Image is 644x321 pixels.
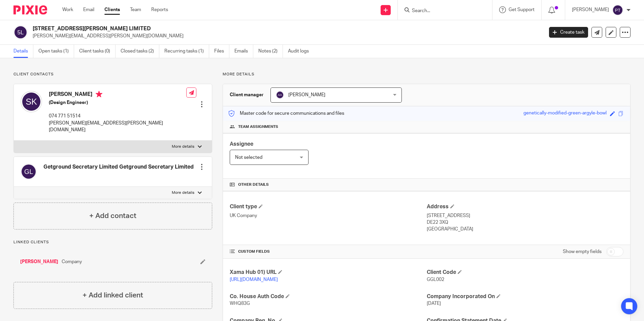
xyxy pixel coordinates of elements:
[238,182,269,187] span: Other details
[21,164,37,180] img: svg%3E
[13,72,212,77] p: Client contacts
[230,293,426,300] h4: Co. House Auth Code
[49,99,186,106] h5: (Design Engineer)
[427,277,444,282] span: GGL002
[230,249,426,254] h4: CUSTOM FIELDS
[43,164,194,171] h4: Getground Secretary Limited Getground Secretary Limited
[20,258,58,265] a: [PERSON_NAME]
[258,45,283,58] a: Notes (2)
[288,45,314,58] a: Audit logs
[230,277,278,282] a: [URL][DOMAIN_NAME]
[89,211,136,221] h4: + Add contact
[130,6,141,13] a: Team
[427,269,623,276] h4: Client Code
[549,27,588,38] a: Create task
[62,6,73,13] a: Work
[214,45,229,58] a: Files
[230,212,426,219] p: UK Company
[96,91,102,98] i: Primary
[523,110,607,117] div: genetically-modified-green-argyle-bowl
[572,6,609,13] p: [PERSON_NAME]
[49,91,186,99] h4: [PERSON_NAME]
[33,33,539,39] p: [PERSON_NAME][EMAIL_ADDRESS][PERSON_NAME][DOMAIN_NAME]
[563,248,602,255] label: Show empty fields
[230,301,250,306] span: WHQ83G
[62,258,82,265] span: Company
[427,293,623,300] h4: Company Incorporated On
[427,203,623,210] h4: Address
[223,72,631,77] p: More details
[427,226,623,233] p: [GEOGRAPHIC_DATA]
[276,91,284,99] img: svg%3E
[230,141,253,147] span: Assignee
[164,45,209,58] a: Recurring tasks (1)
[13,45,33,58] a: Details
[121,45,159,58] a: Closed tasks (2)
[288,93,325,97] span: [PERSON_NAME]
[230,92,264,98] h3: Client manager
[83,290,143,300] h4: + Add linked client
[13,240,212,245] p: Linked clients
[427,212,623,219] p: [STREET_ADDRESS]
[38,45,74,58] a: Open tasks (1)
[21,91,42,112] img: svg%3E
[427,219,623,226] p: DE22 3XQ
[151,6,168,13] a: Reports
[234,45,253,58] a: Emails
[235,155,262,160] span: Not selected
[33,25,438,32] h2: [STREET_ADDRESS][PERSON_NAME] LIMITED
[230,269,426,276] h4: Xama Hub 01) URL
[104,6,120,13] a: Clients
[49,113,186,119] p: 074 771 51514
[13,5,47,14] img: Pixie
[172,190,194,195] p: More details
[228,110,344,117] p: Master code for secure communications and files
[427,301,441,306] span: [DATE]
[411,8,472,14] input: Search
[238,124,278,130] span: Team assignments
[230,203,426,210] h4: Client type
[172,144,194,149] p: More details
[49,120,186,134] p: [PERSON_NAME][EMAIL_ADDRESS][PERSON_NAME][DOMAIN_NAME]
[509,7,535,12] span: Get Support
[13,25,28,39] img: svg%3E
[79,45,116,58] a: Client tasks (0)
[612,5,623,15] img: svg%3E
[83,6,94,13] a: Email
